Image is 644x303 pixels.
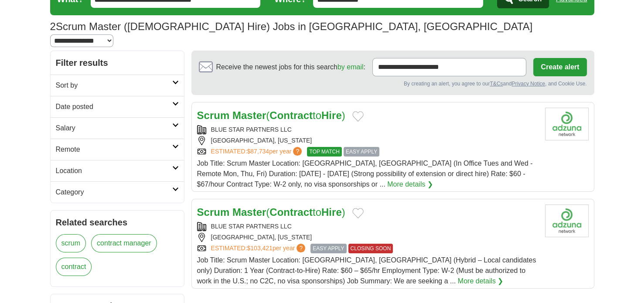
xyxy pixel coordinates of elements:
[337,63,364,71] a: by email
[56,102,172,112] h2: Date posted
[197,206,230,218] strong: Scrum
[211,147,304,157] a: ESTIMATED:$87,734per year?
[232,206,266,218] strong: Master
[91,234,157,252] a: contract manager
[269,109,313,121] strong: Contract
[307,147,341,157] span: TOP MATCH
[247,245,272,252] span: $103,421
[51,139,184,160] a: Remote
[197,206,345,218] a: Scrum Master(ContracttoHire)
[232,109,266,121] strong: Master
[247,148,269,155] span: $87,734
[321,109,342,121] strong: Hire
[293,147,302,156] span: ?
[197,109,345,121] a: Scrum Master(ContracttoHire)
[56,258,92,276] a: contract
[197,109,230,121] strong: Scrum
[211,244,307,253] a: ESTIMATED:$103,421per year?
[490,81,503,87] a: T&Cs
[545,108,589,140] img: Company logo
[458,276,504,286] a: More details ❯
[545,204,589,237] img: Company logo
[197,136,538,145] div: [GEOGRAPHIC_DATA], [US_STATE]
[56,166,172,176] h2: Location
[56,144,172,155] h2: Remote
[199,80,587,88] div: By creating an alert, you agree to our and , and Cookie Use.
[56,80,172,91] h2: Sort by
[197,160,533,188] span: Job Title: Scrum Master Location: [GEOGRAPHIC_DATA], [GEOGRAPHIC_DATA] (In Office Tues and Wed - ...
[197,233,538,242] div: [GEOGRAPHIC_DATA], [US_STATE]
[51,75,184,96] a: Sort by
[352,208,364,218] button: Add to favorite jobs
[216,62,365,72] span: Receive the newest jobs for this search :
[511,81,545,87] a: Privacy Notice
[269,206,313,218] strong: Contract
[533,58,586,76] button: Create alert
[51,117,184,139] a: Salary
[56,234,86,252] a: scrum
[56,187,172,197] h2: Category
[344,147,379,157] span: EASY APPLY
[197,222,538,231] div: BLUE STAR PARTNERS LLC
[197,125,538,134] div: BLUE STAR PARTNERS LLC
[56,216,179,229] h2: Related searches
[50,19,56,34] span: 2
[387,179,433,190] a: More details ❯
[296,244,305,252] span: ?
[321,206,342,218] strong: Hire
[310,244,346,253] span: EASY APPLY
[197,256,536,285] span: Job Title: Scrum Master Location: [GEOGRAPHIC_DATA], [GEOGRAPHIC_DATA] (Hybrid – Local candidates...
[51,181,184,203] a: Category
[50,20,533,32] h1: Scrum Master ([DEMOGRAPHIC_DATA] Hire) Jobs in [GEOGRAPHIC_DATA], [GEOGRAPHIC_DATA]
[51,51,184,75] h2: Filter results
[51,160,184,181] a: Location
[352,111,364,122] button: Add to favorite jobs
[51,96,184,117] a: Date posted
[56,123,172,133] h2: Salary
[348,244,393,253] span: CLOSING SOON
